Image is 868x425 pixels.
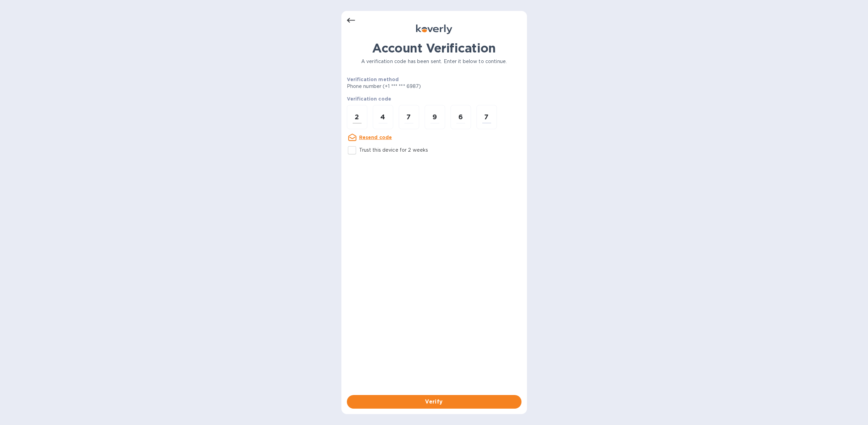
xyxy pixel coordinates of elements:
[352,398,516,406] span: Verify
[347,95,521,102] p: Verification code
[347,41,521,55] h1: Account Verification
[347,83,473,90] p: Phone number (+1 *** *** 6987)
[347,77,399,82] b: Verification method
[347,395,521,409] button: Verify
[359,147,428,154] p: Trust this device for 2 weeks
[359,135,392,140] u: Resend code
[347,58,521,65] p: A verification code has been sent. Enter it below to continue.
